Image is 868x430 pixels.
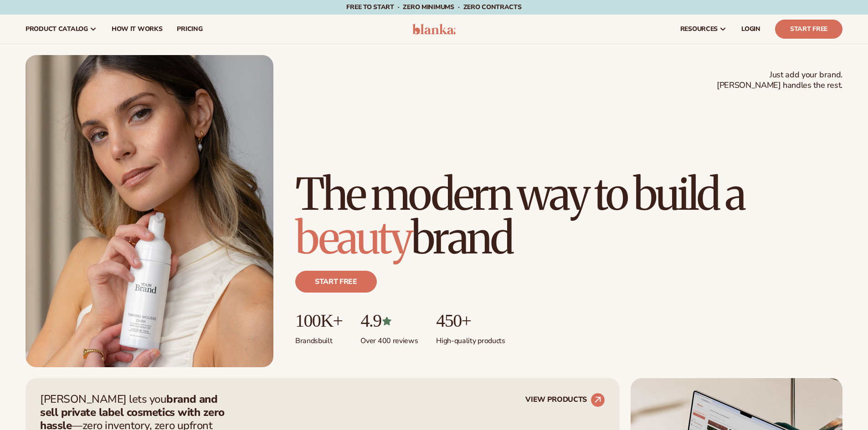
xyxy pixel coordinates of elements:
a: Start free [295,271,377,293]
a: How It Works [104,15,170,44]
p: 100K+ [295,311,342,331]
p: High-quality products [436,331,505,346]
span: Just add your brand. [PERSON_NAME] handles the rest. [717,70,842,91]
span: resources [680,25,718,33]
span: Free to start · ZERO minimums · ZERO contracts [346,3,521,11]
p: Brands built [295,331,342,346]
a: resources [673,15,734,44]
span: pricing [177,25,202,33]
a: pricing [169,15,210,44]
a: product catalog [18,15,104,44]
p: 4.9 [360,311,418,331]
span: LOGIN [741,25,760,33]
p: 450+ [436,311,505,331]
a: Start Free [775,20,842,39]
span: product catalog [26,25,88,33]
a: LOGIN [734,15,768,44]
img: logo [412,24,456,35]
a: VIEW PRODUCTS [525,393,605,407]
span: How It Works [112,25,163,33]
p: Over 400 reviews [360,331,418,346]
img: Female holding tanning mousse. [26,55,273,367]
span: beauty [295,211,411,265]
h1: The modern way to build a brand [295,172,842,260]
